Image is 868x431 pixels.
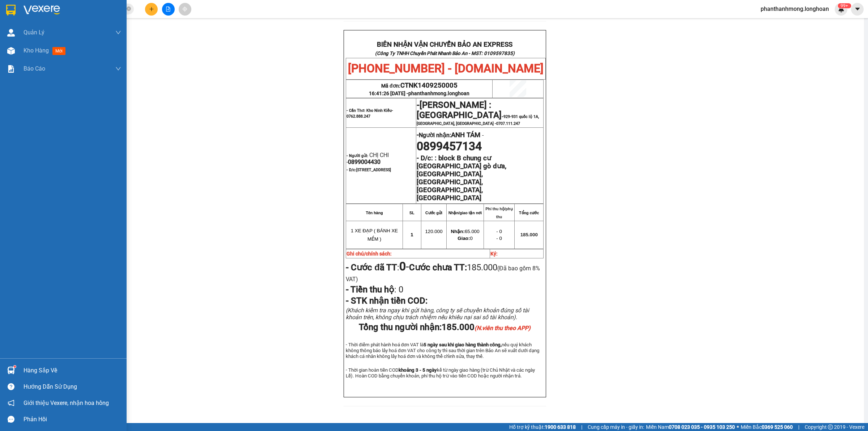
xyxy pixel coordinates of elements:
span: Miền Bắc [741,423,793,431]
span: file-add [166,7,171,12]
sup: 1 [14,365,16,368]
span: 120.000 [425,229,442,234]
span: 0 [396,284,403,295]
strong: SL [409,211,414,215]
span: Người nhận: [419,132,480,139]
em: (N.viên thu theo APP) [475,325,531,331]
strong: - D/c: [346,168,391,172]
button: file-add [162,3,175,16]
img: solution-icon [7,65,15,73]
span: Cung cấp máy in - giấy in: [588,423,644,431]
img: icon-new-feature [838,6,844,12]
span: - Thời gian hoàn tiền COD kể từ ngày giao hàng (trừ Chủ Nhật và các ngày Lễ). Hoàn COD bằng chuyể... [346,367,535,379]
span: 0899004430 [348,159,380,165]
strong: Giao: [458,236,470,241]
span: CHỊ CHI - [346,152,389,165]
span: 0762.888.247 [346,114,370,119]
span: close-circle [127,6,131,13]
span: Kho hàng [24,47,49,54]
strong: Nhận/giao tận nơi [448,211,482,215]
strong: 0369 525 060 [762,424,793,430]
span: (Khách kiểm tra ngay khi gửi hàng, công ty sẽ chuyển khoản đúng số tài khoản trên, không chịu trá... [346,307,529,321]
span: 16:41:26 [DATE] - [369,90,469,96]
strong: - D/c: [417,154,433,162]
span: - [480,132,484,139]
img: logo-vxr [6,5,16,16]
sup: 442 [838,3,851,8]
div: Hướng dẫn sử dụng [24,381,121,392]
span: 1 XE ĐẠP ( BÁNH XE MỀM ) [351,228,398,242]
strong: 5 ngày sau khi giao hàng thành công, [424,342,502,347]
span: mới [52,47,65,55]
strong: (Công Ty TNHH Chuyển Phát Nhanh Bảo An - MST: 0109597835) [375,51,515,56]
span: - [399,259,409,273]
span: message [8,416,14,423]
strong: : block B chung cư [GEOGRAPHIC_DATA] gò dưa, [GEOGRAPHIC_DATA], [GEOGRAPHIC_DATA], [GEOGRAPHIC_DA... [417,154,506,202]
span: | [581,423,582,431]
strong: Nhận: [451,229,465,234]
div: Hàng sắp về [24,365,121,376]
span: - Thời điểm phát hành hoá đơn VAT là nếu quý khách không thông báo lấy hoá đơn VAT cho công ty th... [346,342,539,359]
span: 185.000 [442,322,531,332]
img: warehouse-icon [7,367,15,374]
span: 185.000 [520,232,538,237]
span: Hỗ trợ kỹ thuật: [509,423,576,431]
span: [STREET_ADDRESS] [356,168,391,172]
span: Tổng thu người nhận: [359,322,531,332]
span: ⚪️ [737,426,739,428]
span: plus [149,7,154,12]
span: copyright [828,424,833,430]
span: | [798,423,799,431]
span: 1 [410,232,413,237]
strong: 0708 023 035 - 0935 103 250 [669,424,735,430]
span: 0 [458,236,472,241]
strong: Tổng cước [519,211,539,215]
span: Quản Lý [24,28,44,37]
button: plus [145,3,158,16]
button: aim [179,3,191,16]
span: Mã đơn: [381,83,458,89]
span: caret-down [854,6,861,12]
span: Miền Nam [646,423,735,431]
strong: BIÊN NHẬN VẬN CHUYỂN BẢO AN EXPRESS [377,41,512,48]
span: 65.000 [451,229,480,234]
strong: khoảng 3 - 5 ngày [399,367,437,373]
strong: Ký: [490,251,498,257]
strong: - Cước đã TT [346,262,397,272]
span: aim [182,7,187,12]
span: close-circle [127,7,131,11]
strong: - Người gửi: [346,153,368,158]
span: notification [8,400,14,406]
span: : [346,284,403,295]
strong: Tên hàng [366,211,383,215]
span: ANH TÁM [451,131,480,139]
span: phanthanhmong.longhoan [755,4,835,13]
strong: - [417,131,480,139]
span: down [115,30,121,35]
img: warehouse-icon [7,29,15,37]
strong: - Tiền thu hộ [346,284,394,295]
span: - 0 [496,236,502,241]
span: - STK nhận tiền COD: [346,296,427,306]
span: Giới thiệu Vexere, nhận hoa hồng [24,398,109,407]
span: down [115,66,121,72]
span: (Đã bao gồm 8% VAT) [346,265,540,283]
span: 0707.111.247 [496,121,520,126]
span: - [417,100,420,110]
strong: Ghi chú/chính sách: [346,251,392,257]
span: Báo cáo [24,64,45,73]
span: [PERSON_NAME] : [GEOGRAPHIC_DATA] [417,100,502,120]
strong: Cước gửi [425,211,442,215]
span: phanthanhmong.longhoan [408,90,469,96]
span: - Cần Thơ: Kho Ninh Kiều- [346,108,393,119]
div: Phản hồi [24,414,121,425]
button: caret-down [851,3,864,16]
strong: Cước chưa TT: [409,262,467,272]
span: 0899457134 [417,139,482,153]
img: warehouse-icon [7,47,15,55]
span: : [346,262,409,272]
span: CTNK1409250005 [400,81,458,89]
strong: Phí thu hộ/phụ thu [485,207,513,219]
span: - [417,103,539,126]
strong: 0 [399,259,406,273]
